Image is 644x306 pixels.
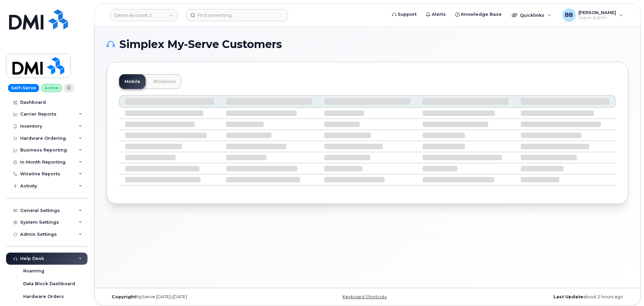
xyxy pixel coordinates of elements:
strong: Copyright [112,294,136,299]
div: MyServe [DATE]–[DATE] [107,294,281,300]
a: Mobile [119,74,146,89]
div: about 2 hours ago [454,294,628,300]
span: Simplex My-Serve Customers [119,39,282,49]
a: Keyboard Shortcuts [343,294,387,299]
strong: Last Update [553,294,583,299]
a: Wirelines [148,74,181,89]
